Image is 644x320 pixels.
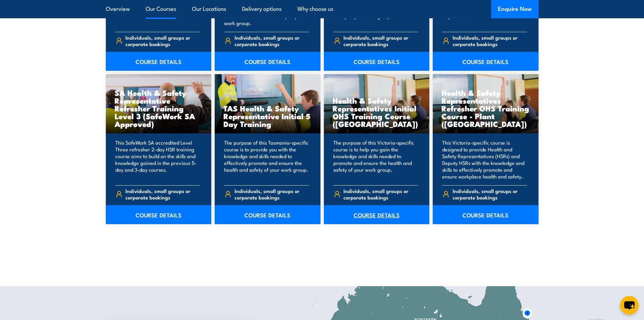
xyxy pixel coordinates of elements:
[453,34,527,47] span: Individuals, small groups or corporate bookings
[215,205,320,224] a: COURSE DETAILS
[106,205,212,224] a: COURSE DETAILS
[343,188,418,200] span: Individuals, small groups or corporate bookings
[453,188,527,200] span: Individuals, small groups or corporate bookings
[333,139,418,180] p: The purpose of this Victoria-specific course is to help you gain the knowledge and skills needed ...
[235,34,309,47] span: Individuals, small groups or corporate bookings
[620,296,639,315] button: chat-button
[115,139,200,180] p: This SafeWork SA accredited Level Three refresher 2-day HSR training course aims to build on the ...
[224,139,309,180] p: The purpose of this Tasmania-specific course is to provide you with the knowledge and skills need...
[442,89,530,128] h3: Health & Safety Representatives Refresher OHS Training Course - Plant ([GEOGRAPHIC_DATA])
[324,52,430,71] a: COURSE DETAILS
[125,34,200,47] span: Individuals, small groups or corporate bookings
[333,97,421,128] h3: Health & Safety Representatives Initial OHS Training Course ([GEOGRAPHIC_DATA])
[433,52,539,71] a: COURSE DETAILS
[433,205,539,224] a: COURSE DETAILS
[223,104,312,128] h3: TAS Health & Safety Representative Initial 5 Day Training
[343,34,418,47] span: Individuals, small groups or corporate bookings
[115,89,203,128] h3: SA Health & Safety Representative Refresher Training Level 3 (SafeWork SA Approved)
[125,188,200,200] span: Individuals, small groups or corporate bookings
[106,52,212,71] a: COURSE DETAILS
[215,52,320,71] a: COURSE DETAILS
[324,205,430,224] a: COURSE DETAILS
[235,188,309,200] span: Individuals, small groups or corporate bookings
[442,139,527,180] p: This Victoria-specific course is designed to provide Health and Safety Representatives (HSRs) and...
